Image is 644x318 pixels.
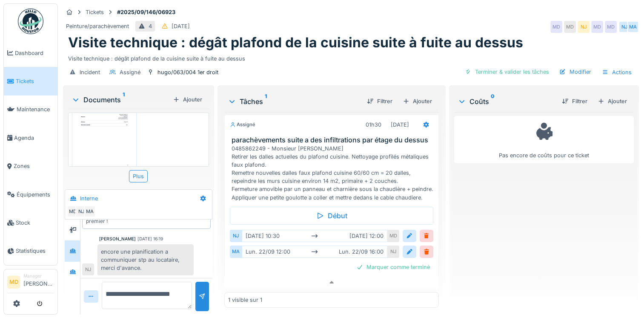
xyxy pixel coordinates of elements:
[7,273,54,293] a: MD Manager[PERSON_NAME]
[230,207,433,225] div: Début
[16,247,54,255] span: Statistiques
[17,191,54,199] span: Équipements
[4,67,57,95] a: Tickets
[232,136,435,144] h3: parachèvements suite a des infiltrations par étage du dessus
[605,21,617,33] div: MD
[228,296,262,304] div: 1 visible sur 1
[15,49,54,57] span: Dashboard
[157,68,218,76] div: hugo/063/004 1er droit
[137,236,163,242] div: [DATE] 16:19
[228,96,360,107] div: Tâches
[265,96,267,107] sup: 1
[68,35,523,51] h1: Visite technique : dégât plafond de la cuisine suite à fuite au dessus
[558,95,591,107] div: Filtrer
[84,205,96,217] div: MA
[4,237,57,265] a: Statistiques
[4,208,57,237] a: Stock
[591,21,603,33] div: MD
[18,9,43,34] img: Badge_color-CXgf-gQk.svg
[4,95,57,124] a: Maintenance
[14,134,54,142] span: Agenda
[67,205,79,217] div: MD
[242,246,387,258] div: lun. 22/09 12:00 lun. 22/09 16:00
[230,230,242,242] div: NJ
[16,77,54,85] span: Tickets
[364,95,396,107] div: Filtrer
[232,145,435,202] div: 0485862249 - Monsieur [PERSON_NAME] Retirer les dalles actuelles du plafond cuisine. Nettoyage pr...
[17,105,54,113] span: Maintenance
[86,8,104,16] div: Tickets
[353,261,433,273] div: Marquer comme terminé
[399,95,435,107] div: Ajouter
[461,66,552,78] div: Terminer & valider les tâches
[16,219,54,227] span: Stock
[14,162,54,170] span: Zones
[387,230,399,242] div: MD
[387,246,399,258] div: NJ
[80,68,100,76] div: Incident
[627,21,639,33] div: MA
[578,21,590,33] div: NJ
[491,96,495,107] sup: 0
[550,21,562,33] div: MD
[114,8,179,16] strong: #2025/09/146/06923
[4,124,57,152] a: Agenda
[366,121,381,129] div: 01h30
[68,51,634,63] div: Visite technique : dégât plafond de la cuisine suite à fuite au dessus
[598,66,635,78] div: Actions
[129,170,148,182] div: Plus
[458,96,555,107] div: Coûts
[564,21,576,33] div: MD
[4,152,57,180] a: Zones
[82,263,94,275] div: NJ
[72,95,169,105] div: Documents
[97,244,194,276] div: encore une planification a communiquer stp au locataire, merci d'avance.
[391,121,409,129] div: [DATE]
[99,236,136,242] div: [PERSON_NAME]
[149,22,152,30] div: 4
[618,21,630,33] div: NJ
[460,120,628,159] div: Pas encore de coûts pour ce ticket
[23,273,54,291] li: [PERSON_NAME]
[169,94,206,105] div: Ajouter
[23,273,54,279] div: Manager
[594,95,630,107] div: Ajouter
[230,246,242,258] div: MA
[74,85,135,171] img: r5agkjd1g4dz8ed6y1olilcld01b
[4,180,57,208] a: Équipements
[75,205,87,217] div: NJ
[7,276,20,289] li: MD
[80,194,98,202] div: Interne
[242,230,387,242] div: [DATE] 10:30 [DATE] 12:00
[172,22,190,30] div: [DATE]
[4,39,57,67] a: Dashboard
[123,95,125,105] sup: 1
[230,121,255,128] div: Assigné
[120,68,140,76] div: Assigné
[66,22,129,30] div: Peinture/parachèvement
[556,66,595,78] div: Modifier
